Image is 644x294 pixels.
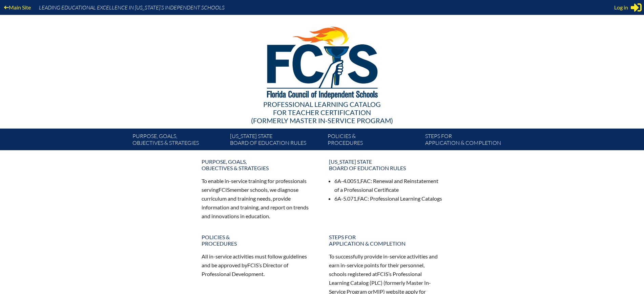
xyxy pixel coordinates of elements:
[357,195,368,202] span: FAC
[371,279,381,286] span: PLC
[227,131,325,150] a: [US_STATE] StateBoard of Education rules
[325,131,422,150] a: Policies &Procedures
[247,262,258,268] span: FCIS
[614,3,628,12] span: Log in
[127,100,517,125] div: Professional Learning Catalog (formerly Master In-service Program)
[422,131,520,150] a: Steps forapplication & completion
[130,131,227,150] a: Purpose, goals,objectives & strategies
[631,2,642,13] svg: Sign in or register
[1,3,34,12] a: Main Site
[198,231,319,249] a: Policies &Procedures
[377,271,388,277] span: FCIS
[252,15,392,107] img: FCISlogo221.eps
[325,231,447,249] a: Steps forapplication & completion
[202,252,315,278] p: All in-service activities must follow guidelines and be approved by ’s Director of Professional D...
[360,178,371,184] span: FAC
[219,186,230,193] span: FCIS
[325,156,447,174] a: [US_STATE] StateBoard of Education rules
[334,194,443,203] li: 6A-5.071, : Professional Learning Catalogs
[334,177,443,194] li: 6A-4.0051, : Renewal and Reinstatement of a Professional Certificate
[202,177,315,220] p: To enable in-service training for professionals serving member schools, we diagnose curriculum an...
[198,156,319,174] a: Purpose, goals,objectives & strategies
[273,108,371,116] span: for Teacher Certification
